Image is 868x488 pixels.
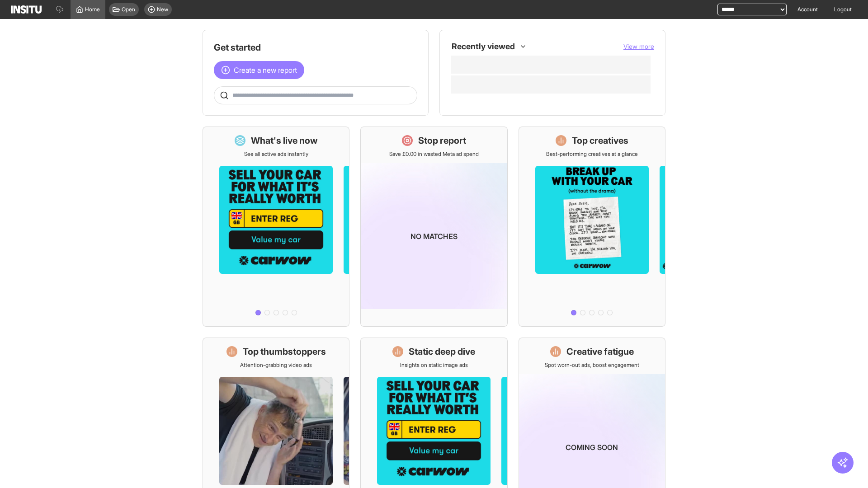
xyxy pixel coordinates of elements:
h1: Get started [214,41,417,54]
span: Create a new report [234,65,297,75]
p: See all active ads instantly [244,150,308,158]
span: Home [85,6,100,13]
h1: Static deep dive [409,345,475,358]
h1: Stop report [418,134,466,147]
button: View more [623,42,654,51]
p: Attention-grabbing video ads [240,361,312,369]
p: Save £0.00 in wasted Meta ad spend [389,150,479,158]
h1: Top thumbstoppers [243,345,326,358]
h1: What's live now [251,134,318,147]
a: What's live nowSee all active ads instantly [203,127,349,327]
p: Best-performing creatives at a glance [546,150,638,158]
span: Open [122,6,135,13]
p: No matches [410,231,458,242]
p: Insights on static image ads [400,361,468,369]
a: Top creativesBest-performing creatives at a glance [519,127,665,327]
img: Logo [11,5,42,14]
img: coming-soon-gradient_kfitwp.png [361,163,507,309]
a: Stop reportSave £0.00 in wasted Meta ad spendNo matches [360,127,507,327]
span: View more [623,42,654,50]
span: New [157,6,168,13]
h1: Top creatives [572,134,628,147]
button: Create a new report [214,61,304,79]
